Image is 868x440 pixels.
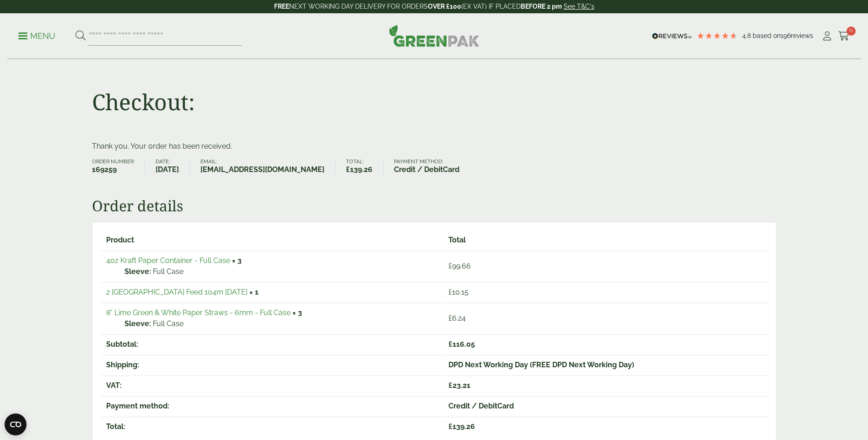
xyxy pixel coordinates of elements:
strong: Credit / DebitCard [394,164,459,175]
p: Thank you. Your order has been received. [92,141,776,152]
span: £ [448,288,452,296]
span: 0 [846,27,856,36]
strong: × 3 [292,308,302,317]
span: 196 [781,32,791,39]
img: GreenPak Supplies [389,25,480,47]
li: Email: [200,159,335,175]
strong: OVER £100 [428,3,461,10]
strong: Sleeve: [124,266,151,277]
span: 23.21 [448,381,470,390]
a: See T&C's [564,3,594,10]
i: Cart [838,32,850,41]
h1: Checkout: [92,89,195,115]
p: Full Case [124,266,437,277]
th: Shipping: [101,355,442,375]
a: Menu [18,31,55,40]
p: Full Case [124,318,437,329]
strong: [EMAIL_ADDRESS][DOMAIN_NAME] [200,164,324,175]
span: £ [448,422,453,431]
bdi: 10.15 [448,288,469,296]
span: £ [448,340,453,349]
a: 0 [838,29,850,43]
th: Total: [101,417,442,436]
strong: BEFORE 2 pm [521,3,562,10]
a: 8" Lime Green & White Paper Straws - 6mm - Full Case [106,308,291,317]
strong: [DATE] [156,164,179,175]
strong: Sleeve: [124,318,151,329]
span: £ [448,262,452,270]
bdi: 139.26 [346,165,372,174]
li: Order number: [92,159,146,175]
p: Menu [18,31,55,42]
span: £ [346,165,350,174]
th: Product [101,231,442,250]
bdi: 6.24 [448,314,466,322]
span: £ [448,381,453,390]
span: Based on [753,32,781,39]
span: £ [448,314,452,322]
span: reviews [791,32,813,39]
div: 4.79 Stars [696,32,738,40]
span: 116.05 [448,340,475,349]
strong: 169259 [92,164,135,175]
a: 2 [GEOGRAPHIC_DATA] Feed 104m [DATE] [106,288,248,296]
th: VAT: [101,376,442,395]
button: Open CMP widget [5,413,27,435]
li: Payment method: [394,159,470,175]
li: Total: [346,159,383,175]
td: Credit / DebitCard [443,396,768,416]
span: 4.8 [742,32,753,39]
strong: × 3 [232,256,242,265]
strong: × 1 [249,288,259,296]
strong: FREE [274,3,289,10]
img: REVIEWS.io [652,33,692,39]
li: Date: [156,159,190,175]
th: Payment method: [101,396,442,416]
a: 4oz Kraft Paper Container - Full Case [106,256,230,265]
span: 139.26 [448,422,475,431]
bdi: 99.66 [448,262,471,270]
th: Subtotal: [101,334,442,354]
i: My Account [821,32,833,41]
h2: Order details [92,197,776,215]
td: DPD Next Working Day (FREE DPD Next Working Day) [443,355,768,375]
th: Total [443,231,768,250]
